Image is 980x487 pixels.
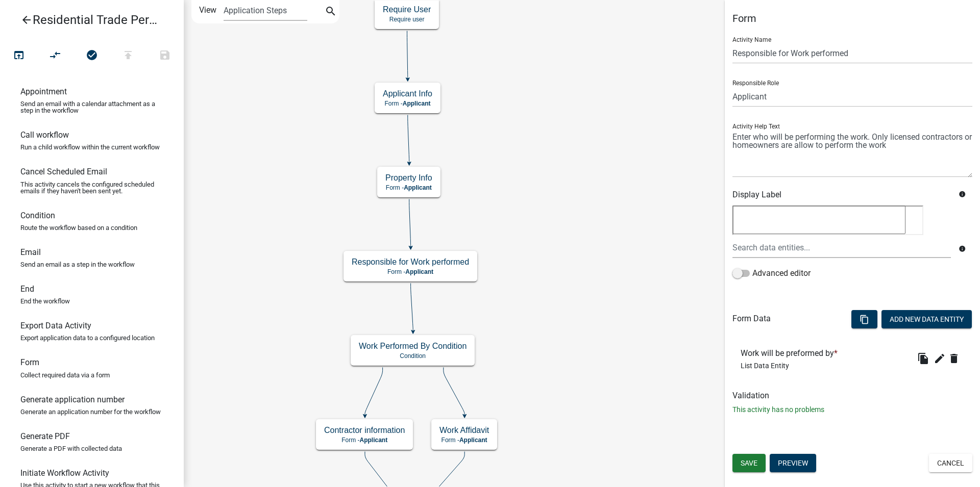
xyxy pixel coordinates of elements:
p: Form - [385,184,432,191]
span: Applicant [459,437,487,444]
span: List Data Entity [741,362,789,370]
i: open_in_browser [13,49,25,63]
button: Add New Data Entity [881,310,972,328]
h6: Condition [20,211,55,220]
i: search [325,5,337,19]
span: Applicant [405,268,433,275]
p: This activity has no problems [732,404,972,415]
h6: Form [20,357,39,367]
p: Require user [383,16,431,23]
wm-modal-confirm: Delete [948,350,964,367]
h6: Work will be preformed by [741,348,842,358]
i: edit [934,352,946,365]
i: info [959,191,966,198]
h6: Call workflow [20,130,69,140]
p: Route the workflow based on a condition [20,224,137,231]
span: Applicant [404,184,432,191]
h6: Generate PDF [20,431,70,441]
p: Condition [359,352,467,360]
button: Test Workflow [1,45,37,67]
i: file_copy [917,352,929,365]
h6: Generate application number [20,395,125,404]
p: Export application data to a configured location [20,335,155,341]
i: info [959,245,966,252]
p: Generate a PDF with collected data [20,445,122,452]
h5: Form [732,12,972,24]
div: Workflow actions [1,45,183,69]
h5: Responsible for Work performed [352,257,469,267]
p: Generate an application number for the workflow [20,408,161,415]
button: content_copy [851,310,877,328]
h5: Work Performed By Condition [359,341,467,351]
i: delete [948,352,960,365]
h6: End [20,284,34,294]
h6: Appointment [20,87,67,96]
p: This activity cancels the configured scheduled emails if they haven't been sent yet. [20,181,163,194]
button: file_copy [915,350,932,367]
button: No problems [73,45,110,67]
p: Send an email with a calendar attachment as a step in the workflow [20,100,163,114]
wm-modal-confirm: Bulk Actions [851,316,877,324]
i: publish [122,49,134,63]
span: Applicant [403,100,431,107]
button: Save [732,454,766,472]
label: Advanced editor [732,267,811,279]
h6: Cancel Scheduled Email [20,167,107,176]
h6: Validation [732,391,972,400]
h5: Work Affidavit [439,425,489,435]
button: Save [146,45,183,67]
p: Run a child workflow within the current workflow [20,144,160,150]
i: check_circle [86,49,98,63]
h5: Contractor information [324,425,405,435]
h5: Applicant Info [383,89,432,98]
p: Collect required data via a form [20,372,110,378]
i: compare_arrows [50,49,62,63]
h5: Require User [383,5,431,14]
button: Auto Layout [37,45,73,67]
p: Form - [324,437,405,444]
h6: Form Data [732,314,771,323]
h5: Property Info [385,173,432,183]
h6: Export Data Activity [20,321,91,330]
p: Form - [383,100,432,107]
span: Applicant [359,437,387,444]
button: Preview [770,454,816,472]
span: Save [741,459,757,467]
i: save [159,49,171,63]
button: Publish [110,45,146,67]
button: delete [948,350,964,367]
h6: Email [20,247,41,257]
button: Cancel [929,454,972,472]
p: Send an email as a step in the workflow [20,261,135,268]
i: content_copy [860,315,869,324]
i: arrow_back [20,14,33,28]
h6: Initiate Workflow Activity [20,468,109,478]
h6: Display Label [732,190,951,199]
a: Residential Trade Permits/Renovations/ Pools [8,8,167,32]
p: Form - [352,268,469,275]
button: search [323,4,339,20]
input: Search data entities... [732,237,951,258]
button: edit [932,350,948,367]
p: End the workflow [20,298,70,304]
p: Form - [439,437,489,444]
